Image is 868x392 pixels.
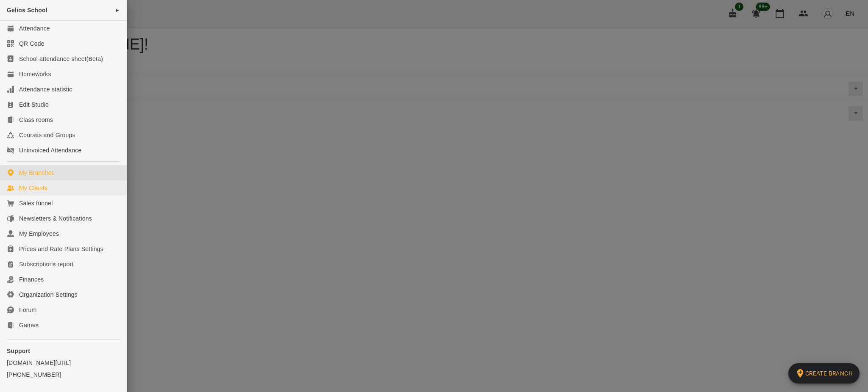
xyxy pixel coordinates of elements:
div: Courses and Groups [19,131,75,139]
div: Class rooms [19,116,53,124]
p: Support [7,347,120,355]
div: Uninvoiced Attendance [19,146,81,155]
div: My Clients [19,184,47,192]
div: Sales funnel [19,199,53,207]
div: QR Code [19,39,45,48]
div: My Branches [19,168,55,177]
div: Homeworks [19,70,51,78]
div: Subscriptions report [19,260,74,268]
div: Games [19,321,39,329]
a: [DOMAIN_NAME][URL] [7,359,120,367]
div: Prices and Rate Plans Settings [19,245,103,253]
div: Organization Settings [19,290,78,299]
div: My Employees [19,229,59,238]
div: Forum [19,306,36,314]
div: Edit Studio [19,100,49,109]
div: Finances [19,275,44,284]
div: Attendance statistic [19,85,72,94]
span: Gelios School [7,7,47,14]
div: Newsletters & Notifications [19,214,92,223]
div: Attendance [19,24,50,33]
div: School attendance sheet(Beta) [19,55,103,63]
a: [PHONE_NUMBER] [7,370,120,379]
span: ► [115,7,120,14]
